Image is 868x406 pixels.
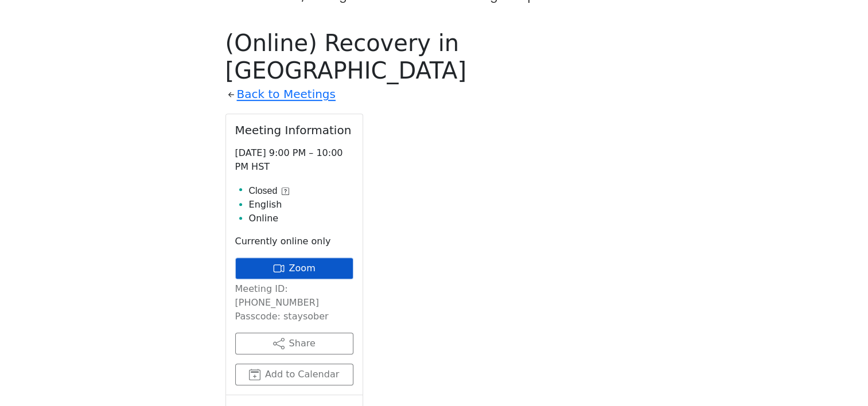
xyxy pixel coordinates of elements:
[235,364,353,385] button: Add to Calendar
[235,282,353,323] p: Meeting ID: [PHONE_NUMBER] Passcode: staysober
[235,333,353,354] button: Share
[237,84,336,104] a: Back to Meetings
[235,146,353,174] p: [DATE] 9:00 PM – 10:00 PM HST
[235,235,353,248] p: Currently online only
[249,198,353,212] li: English
[249,184,278,198] span: Closed
[235,123,353,137] h2: Meeting Information
[249,212,353,225] li: Online
[235,257,353,279] a: Zoom
[249,184,290,198] button: Closed
[225,29,643,84] h1: (Online) Recovery in [GEOGRAPHIC_DATA]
